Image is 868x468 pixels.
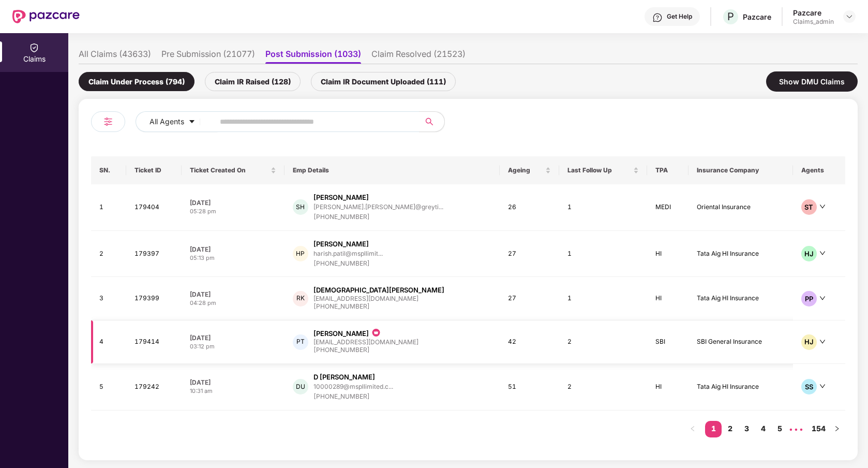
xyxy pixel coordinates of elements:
div: Get Help [667,12,692,21]
div: [DATE] [190,245,276,254]
div: Claims_admin [793,18,834,26]
li: 3 [738,421,755,437]
div: [PHONE_NUMBER] [313,392,393,402]
span: right [834,426,840,432]
td: Tata Aig HI Insurance [689,231,793,277]
td: SBI [647,320,688,364]
div: [DATE] [190,290,276,299]
th: Emp Details [285,156,500,184]
img: svg+xml;base64,PHN2ZyBpZD0iQ2xhaW0iIHhtbG5zPSJodHRwOi8vd3d3LnczLm9yZy8yMDAwL3N2ZyIgd2lkdGg9IjIwIi... [29,42,39,53]
div: harish.patil@mspllimit... [313,250,383,257]
li: 4 [755,421,771,437]
div: SH [293,199,308,215]
div: RK [293,291,308,306]
td: 2 [559,320,647,364]
td: 179399 [126,277,182,320]
th: Ticket Created On [182,156,284,184]
div: [DATE] [190,333,276,342]
div: Pazcare [743,12,771,22]
span: down [819,295,826,301]
td: 179414 [126,320,182,364]
span: down [819,383,826,389]
td: Tata Aig HI Insurance [689,364,793,411]
div: HJ [801,246,817,261]
li: Claim Resolved (21523) [371,49,466,64]
div: [PERSON_NAME] [313,193,369,202]
td: 179404 [126,184,182,231]
li: All Claims (43633) [79,49,151,64]
div: 10000289@mspllimited.c... [313,383,393,390]
td: 42 [500,320,559,364]
td: 179397 [126,231,182,277]
div: 03:12 pm [190,342,276,351]
th: Agents [793,156,845,184]
a: 1 [705,421,722,436]
div: [PHONE_NUMBER] [313,259,383,269]
td: 179242 [126,364,182,411]
div: ST [801,199,817,215]
div: [EMAIL_ADDRESS][DOMAIN_NAME] [313,339,418,345]
button: right [829,421,845,437]
span: left [690,426,696,432]
div: 05:13 pm [190,254,276,262]
li: 1 [705,421,722,437]
span: ••• [788,421,804,437]
div: DU [293,379,308,394]
td: SBI General Insurance [689,320,793,364]
th: Ticket ID [126,156,182,184]
th: Ageing [500,156,559,184]
div: Claim IR Document Uploaded (111) [311,72,456,91]
th: SN. [91,156,126,184]
td: 1 [559,277,647,320]
li: 2 [722,421,738,437]
a: 4 [755,421,771,436]
li: Pre Submission (21077) [161,49,255,64]
td: 51 [500,364,559,411]
td: 2 [559,364,647,411]
td: HI [647,364,688,411]
span: Ticket Created On [190,166,268,174]
td: HI [647,277,688,320]
div: 04:28 pm [190,299,276,308]
div: Show DMU Claims [766,71,858,92]
td: 3 [91,277,126,320]
td: MEDI [647,184,688,231]
img: New Pazcare Logo [12,10,80,23]
button: All Agentscaret-down [136,111,218,132]
span: down [819,250,826,256]
div: Pazcare [793,8,834,18]
span: Last Follow Up [567,166,631,174]
th: Last Follow Up [559,156,647,184]
li: Post Submission (1033) [265,49,361,64]
div: PT [293,334,308,350]
div: 10:31 am [190,387,276,396]
li: 5 [771,421,788,437]
td: 1 [91,184,126,231]
li: Next Page [829,421,845,437]
a: 5 [771,421,788,436]
td: 5 [91,364,126,411]
span: Ageing [508,166,543,174]
td: 1 [559,184,647,231]
td: 2 [91,231,126,277]
li: Previous Page [684,421,701,437]
td: Tata Aig HI Insurance [689,277,793,320]
button: search [419,111,445,132]
img: icon [371,327,381,339]
div: [PERSON_NAME] [313,239,369,249]
div: [DATE] [190,378,276,387]
td: 27 [500,277,559,320]
td: 1 [559,231,647,277]
td: 4 [91,320,126,364]
img: svg+xml;base64,PHN2ZyB4bWxucz0iaHR0cDovL3d3dy53My5vcmcvMjAwMC9zdmciIHdpZHRoPSIyNCIgaGVpZ2h0PSIyNC... [102,115,114,128]
div: SS [801,379,817,394]
div: [DATE] [190,198,276,207]
div: [PERSON_NAME].[PERSON_NAME]@greyti... [313,203,443,210]
a: 2 [722,421,738,436]
td: HI [647,231,688,277]
li: Next 5 Pages [788,421,804,437]
span: search [419,118,439,126]
th: Insurance Company [689,156,793,184]
div: [PHONE_NUMBER] [313,345,418,355]
li: 154 [809,421,829,437]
